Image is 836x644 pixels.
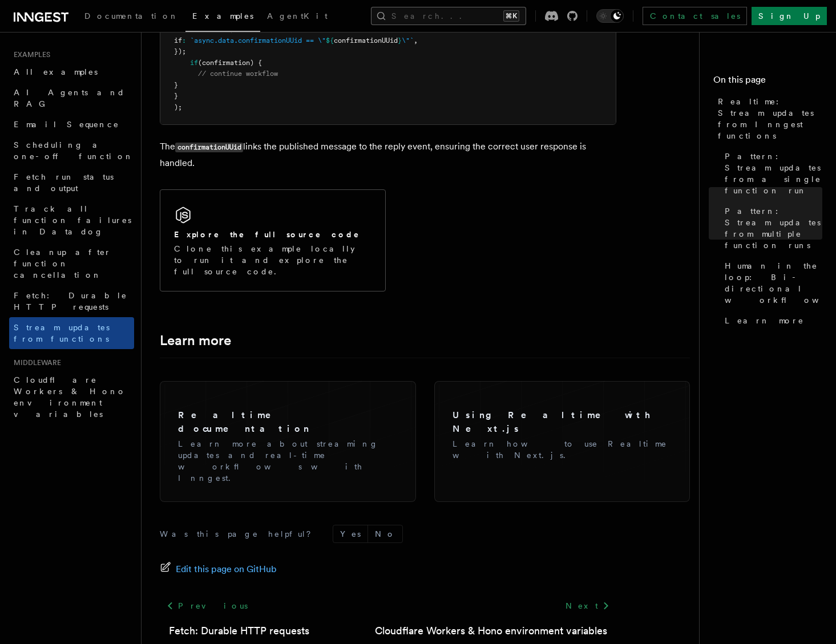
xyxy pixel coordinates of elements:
[198,59,262,67] span: (confirmation) {
[182,37,186,44] span: :
[160,333,231,349] a: Learn more
[9,370,134,424] a: Cloudflare Workers & Hono environment variables
[14,375,126,419] span: Cloudflare Workers & Hono environment variables
[334,37,398,44] span: confirmationUUid
[333,525,367,542] button: Yes
[14,248,111,280] span: Cleanup after function cancellation
[160,561,277,577] a: Edit this page on GitHub
[9,285,134,317] a: Fetch: Durable HTTP requests
[178,438,398,484] p: Learn more about streaming updates and real-time workflows with Inngest.
[84,11,179,21] span: Documentation
[725,315,804,326] span: Learn more
[720,146,822,201] a: Pattern: Stream updates from a single function run
[174,92,178,100] span: }
[9,135,134,167] a: Scheduling a one-off function
[9,167,134,199] a: Fetch run status and output
[192,11,253,21] span: Examples
[9,358,61,367] span: Middleware
[453,438,672,461] p: Learn how to use Realtime with Next.js.
[14,323,110,343] span: Stream updates from functions
[453,408,672,436] h3: Using Realtime with Next.js
[402,37,414,44] span: \"`
[375,623,607,639] a: Cloudflare Workers & Hono environment variables
[9,114,134,135] a: Email Sequence
[596,9,624,23] button: Toggle dark mode
[14,291,127,311] span: Fetch: Durable HTTP requests
[160,189,386,291] a: Explore the full source codeClone this example locally to run it and explore the full source code.
[559,596,616,616] a: Next
[14,172,114,193] span: Fetch run status and output
[9,199,134,242] a: Track all function failures in Datadog
[174,243,371,277] p: Clone this example locally to run it and explore the full source code.
[174,103,182,111] span: );
[174,81,178,89] span: }
[174,229,360,240] h2: Explore the full source code
[9,317,134,349] a: Stream updates from functions
[198,70,278,78] span: // continue workflow
[160,528,319,540] p: Was this page helpful?
[503,10,519,22] kbd: ⌘K
[175,143,243,152] code: confirmationUUid
[643,7,747,25] a: Contact sales
[185,3,260,32] a: Examples
[443,390,681,470] a: Using Realtime with Next.jsLearn how to use Realtime with Next.js.
[176,561,277,577] span: Edit this page on GitHub
[9,82,134,114] a: AI Agents and RAG
[720,310,822,331] a: Learn more
[14,67,98,76] span: All examples
[713,91,822,146] a: Realtime: Stream updates from Inngest functions
[174,37,182,44] span: if
[414,37,418,44] span: ,
[169,390,407,493] a: Realtime documentationLearn more about streaming updates and real-time workflows with Inngest.
[725,151,822,196] span: Pattern: Stream updates from a single function run
[14,204,131,236] span: Track all function failures in Datadog
[174,47,186,55] span: });
[14,88,125,108] span: AI Agents and RAG
[267,11,328,21] span: AgentKit
[9,50,50,59] span: Examples
[160,596,254,616] a: Previous
[160,139,616,171] p: The links the published message to the reply event, ensuring the correct user response is handled.
[713,73,822,91] h4: On this page
[169,623,309,639] a: Fetch: Durable HTTP requests
[725,205,822,251] span: Pattern: Stream updates from multiple function runs
[326,37,334,44] span: ${
[752,7,827,25] a: Sign Up
[178,408,398,436] h3: Realtime documentation
[398,37,402,44] span: }
[9,242,134,285] a: Cleanup after function cancellation
[371,7,526,25] button: Search...⌘K
[720,201,822,256] a: Pattern: Stream updates from multiple function runs
[78,3,185,31] a: Documentation
[368,525,402,542] button: No
[260,3,334,31] a: AgentKit
[190,59,198,67] span: if
[720,256,822,310] a: Human in the loop: Bi-directional workflows
[9,62,134,82] a: All examples
[718,96,822,141] span: Realtime: Stream updates from Inngest functions
[14,120,119,129] span: Email Sequence
[14,140,134,161] span: Scheduling a one-off function
[190,37,326,44] span: `async.data.confirmationUUid == \"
